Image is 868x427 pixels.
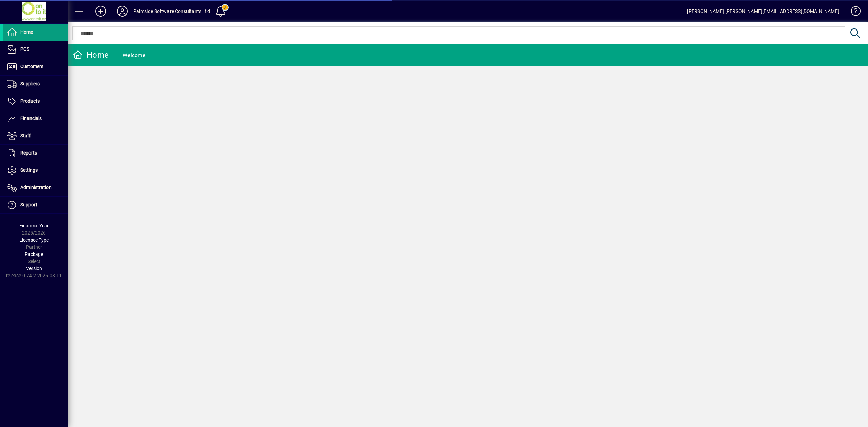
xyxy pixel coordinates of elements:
[26,266,42,271] span: Version
[3,41,68,58] a: POS
[20,116,42,121] span: Financials
[3,145,68,162] a: Reports
[3,58,68,75] a: Customers
[20,98,40,104] span: Products
[3,162,68,179] a: Settings
[687,6,839,17] div: [PERSON_NAME] [PERSON_NAME][EMAIL_ADDRESS][DOMAIN_NAME]
[3,127,68,144] a: Staff
[20,185,52,190] span: Administration
[846,1,860,23] a: Knowledge Base
[20,150,37,156] span: Reports
[19,237,49,243] span: Licensee Type
[20,167,38,173] span: Settings
[112,5,133,17] button: Profile
[20,64,43,69] span: Customers
[20,29,33,35] span: Home
[3,93,68,110] a: Products
[3,197,68,213] a: Support
[123,50,145,61] div: Welcome
[73,49,109,60] div: Home
[133,6,210,17] div: Palmside Software Consultants Ltd
[3,110,68,127] a: Financials
[20,133,31,138] span: Staff
[3,179,68,196] a: Administration
[20,202,37,207] span: Support
[25,251,43,257] span: Package
[90,5,112,17] button: Add
[20,46,29,52] span: POS
[20,81,40,86] span: Suppliers
[19,223,49,228] span: Financial Year
[3,76,68,93] a: Suppliers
